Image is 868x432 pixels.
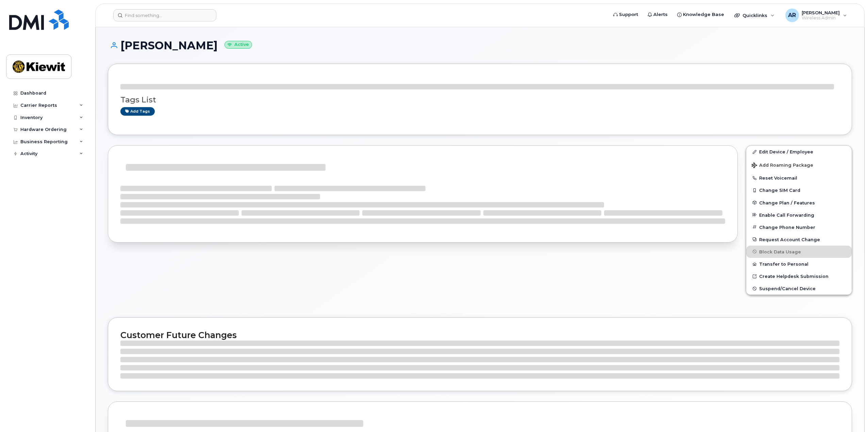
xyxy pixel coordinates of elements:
h1: [PERSON_NAME] [108,39,852,51]
button: Request Account Change [746,233,852,246]
h2: Customer Future Changes [120,330,839,340]
a: Add tags [120,107,155,116]
button: Reset Voicemail [746,172,852,184]
h3: Tags List [120,96,839,104]
button: Block Data Usage [746,246,852,258]
button: Enable Call Forwarding [746,209,852,221]
a: Create Helpdesk Submission [746,270,852,282]
span: Add Roaming Package [752,163,813,169]
span: Suspend/Cancel Device [759,286,816,291]
span: Enable Call Forwarding [759,212,814,217]
button: Add Roaming Package [746,158,852,172]
button: Change Plan / Features [746,197,852,209]
a: Edit Device / Employee [746,146,852,158]
button: Change Phone Number [746,221,852,233]
small: Active [224,41,252,49]
button: Transfer to Personal [746,258,852,270]
span: Change Plan / Features [759,200,815,205]
button: Suspend/Cancel Device [746,282,852,295]
button: Change SIM Card [746,184,852,196]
